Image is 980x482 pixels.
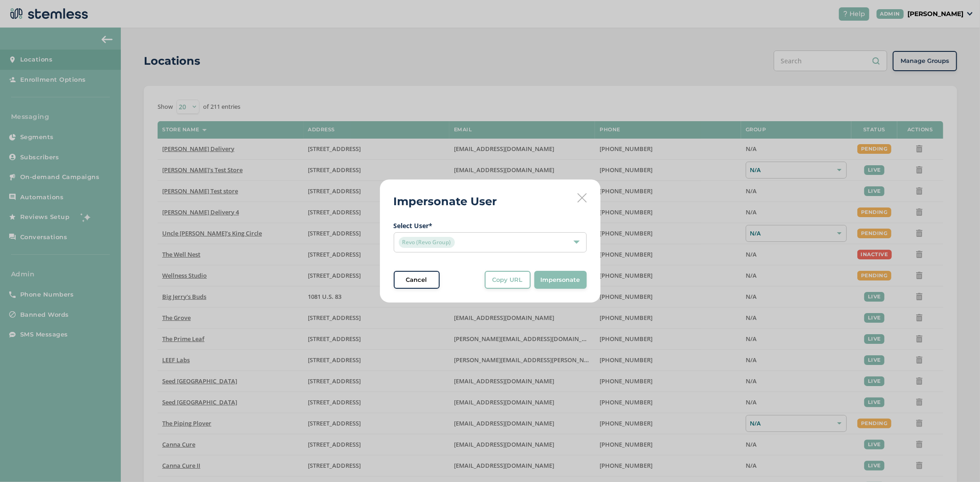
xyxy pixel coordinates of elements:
[485,271,531,289] button: Copy URL
[399,237,455,248] span: Revo (Revo Group)
[394,221,587,230] label: Select User
[394,271,440,289] button: Cancel
[541,275,580,285] span: Impersonate
[406,275,427,285] span: Cancel
[534,271,587,289] button: Impersonate
[394,193,497,210] h2: Impersonate User
[493,275,523,285] span: Copy URL
[934,438,980,482] iframe: Chat Widget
